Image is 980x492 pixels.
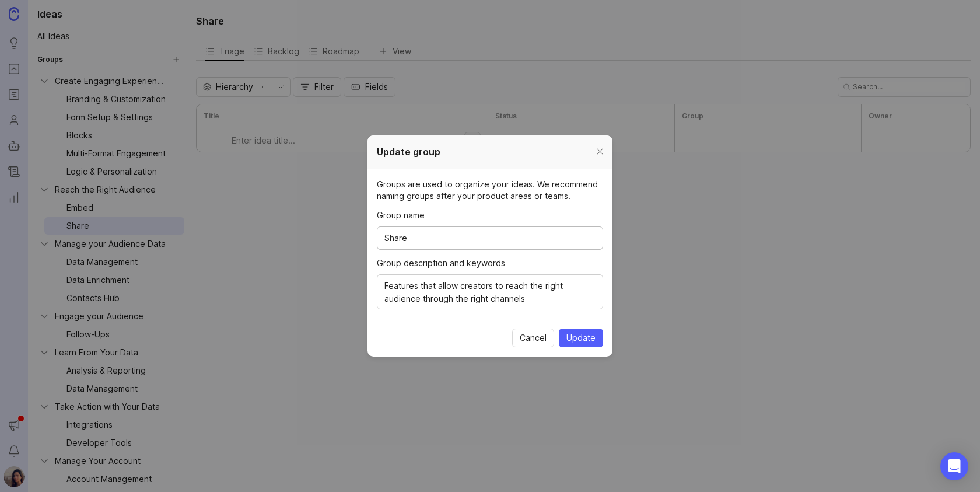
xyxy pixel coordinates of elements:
span: Cancel [520,332,547,344]
p: Groups are used to organize your ideas. We recommend naming groups after your product areas or te... [377,179,603,202]
h1: Update group [377,145,440,159]
label: Group description and keywords [377,257,603,270]
label: Group name [377,209,603,222]
input: Platform, Integrations, Marketing... [384,232,596,245]
span: Update [566,332,596,344]
button: Cancel [512,329,554,347]
div: Open Intercom Messenger [940,452,968,480]
textarea: Features that allow creators to reach the right audience through the right channels [384,280,596,305]
button: Update [559,329,603,347]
